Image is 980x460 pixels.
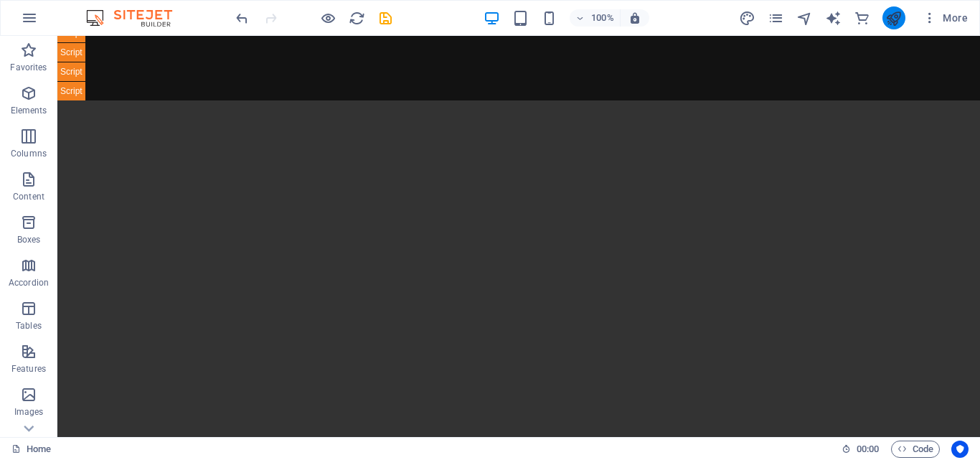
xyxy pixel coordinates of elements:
p: Elements [11,105,47,116]
a: Click to cancel selection. Double-click to open Pages [11,441,51,458]
button: reload [348,9,365,27]
p: Features [11,363,46,375]
i: Navigator [796,10,813,27]
i: Undo: Delete elements (Ctrl+Z) [234,10,250,27]
i: Save (Ctrl+S) [377,10,394,27]
h6: Session time [842,441,880,458]
button: 100% [570,9,621,27]
i: AI Writer [825,10,842,27]
button: commerce [854,9,871,27]
p: Accordion [9,277,49,288]
p: Favorites [10,62,47,73]
h6: 100% [591,9,614,27]
i: On resize automatically adjust zoom level to fit chosen device. [628,11,641,24]
span: Code [897,441,933,458]
button: text_generator [825,9,842,27]
p: Images [14,406,44,418]
button: save [377,9,394,27]
i: Reload page [349,10,365,27]
img: Editor Logo [83,9,190,27]
button: navigator [796,9,814,27]
span: More [923,11,968,25]
button: Usercentrics [951,441,969,458]
span: 00 00 [857,441,879,458]
i: Design (Ctrl+Alt+Y) [739,10,755,27]
span: : [867,443,869,454]
button: pages [768,9,785,27]
button: publish [882,6,905,29]
p: Tables [16,320,42,332]
button: undo [233,9,250,27]
button: design [739,9,756,27]
i: Pages (Ctrl+Alt+S) [768,10,784,27]
button: More [917,6,974,29]
p: Columns [11,148,47,159]
p: Content [13,191,44,202]
p: Boxes [17,234,41,245]
button: Code [891,441,940,458]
